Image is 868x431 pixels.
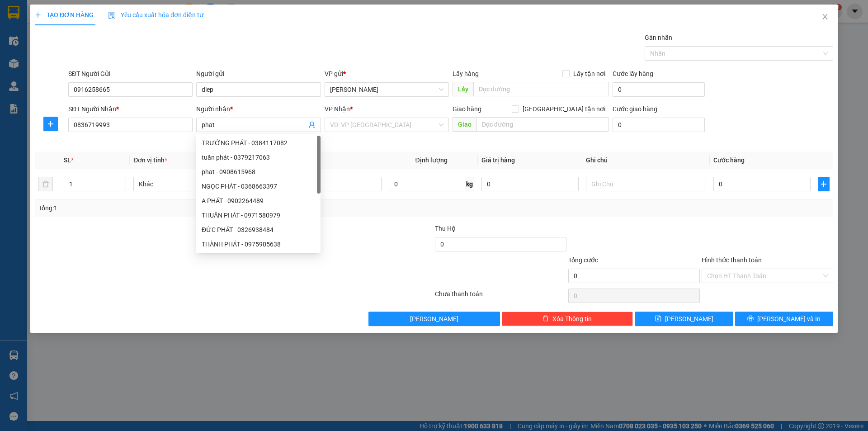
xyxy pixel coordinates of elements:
input: Dọc đường [476,117,609,132]
span: Giao [453,117,476,132]
div: Tổng: 1 [38,203,335,213]
span: printer [747,315,754,322]
div: NGỌC PHÁT - 0368663397 [202,181,315,191]
label: Hình thức thanh toán [702,256,762,264]
span: Giao hàng [453,105,481,113]
span: user-add [308,121,316,128]
span: Yêu cầu xuất hóa đơn điện tử [108,11,203,19]
input: VD: Bàn, Ghế [261,177,381,191]
span: Lấy hàng [453,70,479,77]
input: Dọc đường [473,82,609,96]
div: THÀNH PHÁT - 0975905638 [202,239,315,249]
input: Cước giao hàng [613,118,705,132]
div: ĐỨC PHÁT - 0326938484 [202,225,315,235]
div: phat - 0908615968 [202,167,315,177]
span: close [821,13,829,20]
span: Xóa Thông tin [552,314,592,324]
span: Hoàng Sơn [330,83,443,96]
button: printer[PERSON_NAME] và In [735,312,833,326]
span: Cước hàng [713,156,745,164]
div: tuấn phát - 0379217063 [196,150,321,165]
button: delete [38,177,53,191]
span: plus [35,12,41,18]
label: Cước giao hàng [613,105,657,113]
div: tuấn phát - 0379217063 [202,152,315,162]
div: ĐỨC PHÁT - 0326938484 [196,223,321,237]
span: [GEOGRAPHIC_DATA] tận nơi [519,104,609,114]
div: THUÂN PHÁT - 0971580979 [202,210,315,220]
div: SĐT Người Nhận [68,104,193,114]
span: plus [44,120,57,128]
button: plus [818,177,830,191]
div: A PHÁT - 0902264489 [202,196,315,206]
span: [PERSON_NAME] [665,314,713,324]
span: VP Nhận [325,105,350,113]
div: phat - 0908615968 [196,165,321,179]
div: THÀNH PHÁT - 0975905638 [196,237,321,251]
button: save[PERSON_NAME] [635,312,733,326]
img: icon [108,12,115,19]
span: Định lượng [415,156,448,164]
span: Thu Hộ [435,225,456,232]
input: Ghi Chú [586,177,706,191]
button: plus [43,117,58,131]
div: SĐT Người Gửi [68,69,193,79]
span: delete [542,315,549,322]
span: Giá trị hàng [481,156,515,164]
div: TRƯỜNG PHÁT - 0384117082 [202,138,315,148]
div: TRƯỜNG PHÁT - 0384117082 [196,136,321,150]
div: A PHÁT - 0902264489 [196,194,321,208]
label: Cước lấy hàng [613,70,653,77]
button: [PERSON_NAME] [368,312,500,326]
span: plus [818,180,829,188]
div: VP gửi [325,69,449,79]
span: Đơn vị tính [133,156,167,164]
span: Lấy [453,82,473,96]
span: Tổng cước [568,256,598,264]
button: deleteXóa Thông tin [502,312,633,326]
span: TẠO ĐƠN HÀNG [35,11,94,19]
span: Lấy tận nơi [570,69,609,79]
span: [PERSON_NAME] và In [757,314,821,324]
div: Chưa thanh toán [434,289,567,305]
input: Cước lấy hàng [613,82,705,97]
span: SL [64,156,71,164]
div: Người nhận [196,104,321,114]
th: Ghi chú [582,152,710,169]
span: save [655,315,661,322]
span: [PERSON_NAME] [410,314,458,324]
button: Close [812,5,838,30]
input: 0 [481,177,579,191]
div: THUÂN PHÁT - 0971580979 [196,208,321,223]
label: Gán nhãn [645,34,672,41]
div: Người gửi [196,69,321,79]
div: NGỌC PHÁT - 0368663397 [196,179,321,194]
span: kg [465,177,474,191]
span: Khác [139,177,248,191]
